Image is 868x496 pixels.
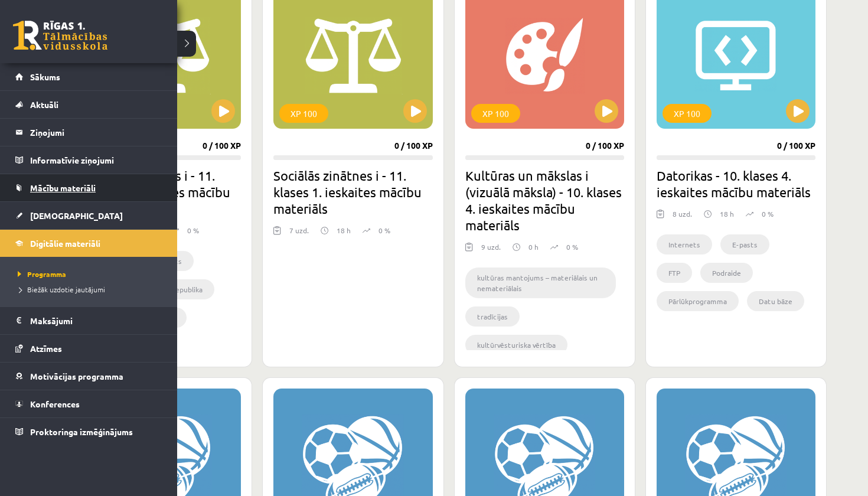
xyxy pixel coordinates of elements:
legend: Ziņojumi [30,119,162,146]
h2: Datorikas - 10. klases 4. ieskaites mācību materiāls [657,167,815,200]
a: Biežāk uzdotie jautājumi [15,284,165,295]
p: 18 h [337,225,351,236]
legend: Informatīvie ziņojumi [30,146,162,174]
a: Motivācijas programma [15,363,162,390]
a: Maksājumi [15,307,162,334]
div: 9 uzd. [481,242,501,259]
p: 0 % [762,208,774,219]
div: 7 uzd. [289,225,309,243]
li: kultūras mantojums – materiālais un nemateriālais [465,267,616,298]
li: E-pasts [720,234,769,254]
a: Proktoringa izmēģinājums [15,418,162,445]
li: Datu bāze [747,291,804,311]
p: 0 % [566,242,578,252]
span: Mācību materiāli [30,182,96,193]
legend: Maksājumi [30,307,162,334]
div: 8 uzd. [673,208,692,226]
a: [DEMOGRAPHIC_DATA] [15,202,162,229]
li: Internets [657,234,712,254]
span: Programma [15,269,66,279]
div: XP 100 [663,104,712,123]
li: Pārlūkprogramma [657,291,739,311]
span: Biežāk uzdotie jautājumi [15,285,105,294]
div: XP 100 [279,104,328,123]
p: 0 h [528,242,539,252]
span: Proktoringa izmēģinājums [30,426,133,437]
span: Aktuāli [30,99,58,110]
h2: Kultūras un mākslas i (vizuālā māksla) - 10. klases 4. ieskaites mācību materiāls [465,167,624,233]
span: Motivācijas programma [30,371,123,381]
div: XP 100 [471,104,520,123]
span: Sākums [30,71,60,82]
a: Mācību materiāli [15,174,162,201]
li: Podraide [700,263,753,283]
p: 18 h [720,208,734,219]
a: Ziņojumi [15,119,162,146]
a: Digitālie materiāli [15,230,162,257]
p: 0 % [187,225,199,236]
p: 0 % [378,225,390,236]
a: Sākums [15,63,162,90]
a: Programma [15,269,165,279]
span: [DEMOGRAPHIC_DATA] [30,210,123,221]
span: Konferences [30,399,80,409]
li: FTP [657,263,692,283]
li: Republika [159,279,214,299]
a: Atzīmes [15,335,162,362]
a: Informatīvie ziņojumi [15,146,162,174]
span: Digitālie materiāli [30,238,100,249]
a: Konferences [15,390,162,417]
a: Aktuāli [15,91,162,118]
a: Rīgas 1. Tālmācības vidusskola [13,21,107,50]
li: tradīcijas [465,306,520,327]
li: kultūrvēsturiska vērtība [465,335,567,355]
span: Atzīmes [30,343,62,354]
h2: Sociālās zinātnes i - 11. klases 1. ieskaites mācību materiāls [273,167,432,217]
